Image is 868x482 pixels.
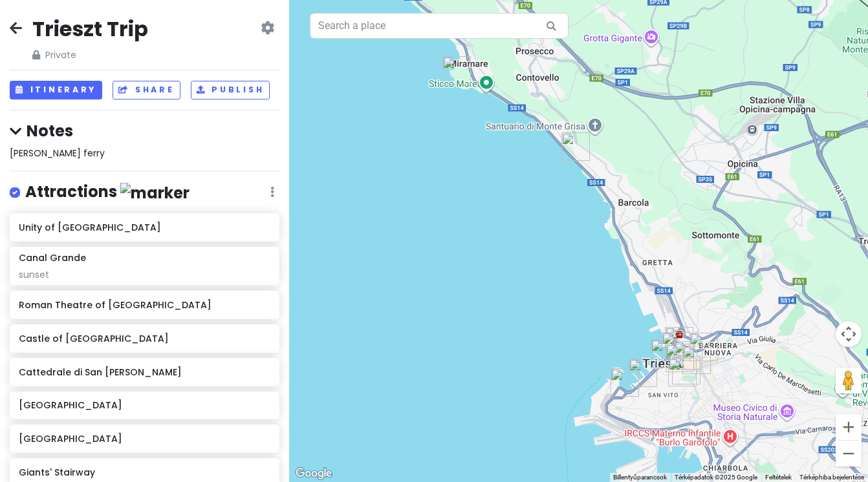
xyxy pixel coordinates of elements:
h6: Cattedrale di San [PERSON_NAME] [19,366,270,378]
h6: Giants' Stairway [19,466,270,478]
span: Térképadatok ©2025 Google [675,474,757,481]
button: Nagyítás [836,414,862,440]
h4: Notes [10,121,279,141]
div: Castle of Saint Giusto [672,356,700,384]
h6: [GEOGRAPHIC_DATA] [19,399,270,411]
div: Via di Campo Marzio, 6 [611,368,639,397]
h6: Roman Theatre of [GEOGRAPHIC_DATA] [19,299,270,311]
div: Corso Italia [674,341,702,370]
a: A terület megnyitása a Google Térképen (új ablakban nyílik meg) [292,465,335,482]
div: nishiku (Centro Città) [662,332,690,361]
button: Billentyűparancsok [613,473,667,482]
div: Il Pane Quotidiano [561,132,590,161]
div: Port of Trieste [629,359,657,387]
h6: Canal Grande [19,252,86,264]
a: Térképhiba bejelentése [799,474,864,481]
button: Térképkamera-vezérlők [836,321,862,347]
div: Unity of Italy Square [651,339,679,368]
h6: Castle of [GEOGRAPHIC_DATA] [19,333,270,344]
span: Private [32,48,148,62]
div: Cattedrale di San Giusto Martire [668,358,697,386]
div: Canal Grande [665,327,693,355]
input: Search a place [310,13,569,39]
img: Google [292,465,335,482]
button: Publish [191,81,270,100]
div: Miramare-kastély [442,56,471,85]
h6: [GEOGRAPHIC_DATA] [19,433,270,445]
div: Roman Theatre of Trieste [666,344,694,372]
button: Itinerary [10,81,102,100]
a: Feltételek (új lapon nyílik meg) [765,474,792,481]
div: Giants' Stairway [682,346,711,374]
h6: Unity of [GEOGRAPHIC_DATA] [19,222,270,233]
button: Az Utcakép megnyitásához húzza az emberkét a térképre [836,368,862,393]
h4: Attractions [25,182,190,203]
div: sunset [19,269,270,280]
button: Kicsinyítés [836,441,862,466]
h2: Trieszt Trip [32,16,148,43]
img: marker [120,183,190,203]
span: [PERSON_NAME] ferry [10,147,105,160]
button: Share [113,81,180,100]
div: L'Antica Pizzeria da Michele [689,333,718,361]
